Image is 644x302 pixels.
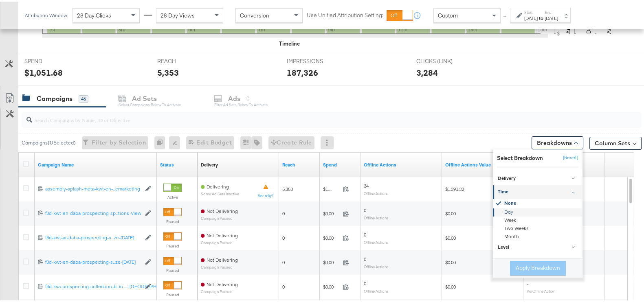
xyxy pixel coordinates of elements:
sub: Offline Actions [364,263,389,267]
div: Time [498,187,579,194]
a: assembly-splash-meta-kwt-en-...emarketing [45,184,141,191]
div: f3d-kwt-en-daba-prospecting-s...ze-[DATE] [45,257,141,264]
a: Offline Actions. [364,160,439,166]
span: 28 Day Clicks [77,10,111,18]
sub: Some Ad Sets Inactive [201,190,239,195]
span: $1,391.32 [445,184,464,190]
span: Not Delivering [207,255,238,261]
sub: Offline Actions [364,214,389,219]
span: $0.00 [323,209,340,215]
sub: Per Offline Action [527,287,555,292]
text: Delivery [585,11,592,32]
span: 34 [364,181,369,187]
label: Use Unified Attribution Setting: [307,10,383,18]
span: Conversion [240,10,269,18]
span: 0 [282,233,285,239]
button: [Reset] [558,150,578,163]
div: Day [494,207,582,215]
a: The number of people your ad was served to. [282,160,317,166]
span: 0 [282,282,285,288]
a: Your campaign name. [38,160,154,166]
span: 5,353 [282,184,293,190]
span: 0 [364,230,366,236]
a: Level [493,239,582,253]
div: Timeline [279,38,300,46]
span: $0.00 [445,209,456,215]
div: 3,284 [416,65,437,77]
sub: Offline Actions [364,287,389,292]
text: Actions [605,13,613,32]
sub: Campaign Paused [201,239,238,243]
label: Paused [163,242,182,247]
div: 0 [154,135,169,148]
div: [DATE] [545,13,558,20]
span: 28 Day Views [160,10,195,18]
sub: Campaign Paused [201,214,238,219]
span: $0.00 [323,258,340,264]
div: 187,326 [287,65,318,77]
strong: to [538,13,545,20]
sub: Offline Actions [364,238,389,243]
div: Week [494,215,582,223]
div: [DATE] [524,13,538,20]
span: Not Delivering [207,280,238,286]
span: Not Delivering [207,206,238,212]
div: Select Breakdown [497,153,543,160]
a: Delivery [493,170,582,184]
div: 5,353 [157,65,179,77]
span: ↑ [501,14,509,17]
div: assembly-splash-meta-kwt-en-...emarketing [45,184,141,190]
span: 0 [282,209,285,215]
span: $0.00 [445,282,456,288]
span: $1,051.68 [323,184,340,190]
a: Reflects the ability of your Ad Campaign to achieve delivery based on ad states, schedule and bud... [201,160,218,166]
span: 0 [282,258,285,264]
div: None [494,197,582,207]
span: Custom [438,10,458,18]
a: f3d-kwt-en-daba-prospecting-sp...tions-View [45,208,141,215]
span: 0 [364,279,366,285]
div: f3d-kwt-ar-daba-prospecting-s...ze-[DATE] [45,233,141,239]
span: - [527,279,528,285]
sub: Campaign Paused [201,263,238,268]
span: IMPRESSIONS [287,56,348,63]
a: f3d-kwt-en-daba-prospecting-s...ze-[DATE] [45,257,141,264]
label: Paused [163,217,182,223]
input: Search Campaigns by Name, ID or Objective [32,107,586,123]
div: Delivery [201,160,218,166]
button: Breakdowns [532,135,583,148]
a: Time [493,184,582,197]
span: 0 [364,254,366,260]
label: Paused [163,266,182,271]
div: Level [498,243,579,249]
label: Active [163,193,182,198]
button: Column Sets [589,135,642,148]
div: Month [494,231,582,239]
span: SPEND [24,56,86,63]
a: Shows the current state of your Ad Campaign. [160,160,194,166]
sub: Campaign Paused [201,288,238,292]
label: Start: [524,8,538,13]
a: The total amount spent to date. [323,160,357,166]
span: $0.00 [445,233,456,239]
span: CLICKS (LINK) [416,56,477,63]
span: REACH [157,56,218,63]
sub: Offline Actions [364,189,389,194]
div: $1,051.68 [24,65,63,77]
a: f3d-ksa-prospecting-collection-b...ic — [GEOGRAPHIC_DATA] [45,282,141,289]
span: $0.00 [323,282,340,288]
div: 46 [79,94,88,101]
div: Campaigns ( 0 Selected) [22,138,76,145]
div: Time [493,197,582,239]
div: Delivery [498,174,579,180]
span: Not Delivering [207,231,238,237]
span: 0 [364,206,366,212]
span: $0.00 [323,233,340,239]
a: Offline Actions. [445,160,520,166]
span: Delivering [207,182,229,188]
div: Campaigns [37,92,73,102]
label: Paused [163,291,182,296]
div: Two Weeks [494,223,582,231]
